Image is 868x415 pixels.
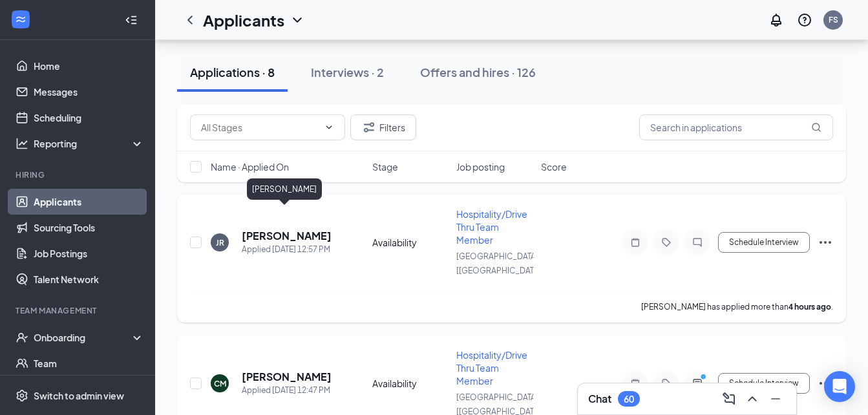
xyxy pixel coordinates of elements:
[34,215,144,240] a: Sourcing Tools
[34,350,144,376] a: Team
[811,122,821,133] svg: MagnifyingGlass
[721,391,737,407] svg: ComposeMessage
[541,160,567,173] span: Score
[456,349,527,387] span: Hospitality/Drive Thru Team Member
[818,376,833,391] svg: Ellipses
[290,12,305,28] svg: ChevronDown
[247,178,322,200] div: [PERSON_NAME]
[797,12,812,28] svg: QuestionInfo
[768,391,783,407] svg: Minimize
[34,189,144,215] a: Applicants
[768,12,784,28] svg: Notifications
[34,137,145,150] div: Reporting
[242,384,332,397] div: Applied [DATE] 12:47 PM
[242,370,332,384] h5: [PERSON_NAME]
[372,160,398,173] span: Stage
[641,301,833,312] p: [PERSON_NAME] has applied more than .
[829,14,838,25] div: FS
[456,160,505,173] span: Job posting
[201,120,319,134] input: All Stages
[745,391,760,407] svg: ChevronUp
[372,377,449,390] div: Availability
[324,122,334,133] svg: ChevronDown
[420,64,536,80] div: Offers and hires · 126
[628,237,643,248] svg: Note
[765,388,786,409] button: Minimize
[659,237,674,248] svg: Tag
[639,114,833,140] input: Search in applications
[628,378,643,388] svg: Note
[242,229,332,243] h5: [PERSON_NAME]
[588,392,611,406] h3: Chat
[34,266,144,292] a: Talent Network
[16,389,28,402] svg: Settings
[242,243,332,256] div: Applied [DATE] 12:57 PM
[34,53,144,79] a: Home
[719,388,739,409] button: ComposeMessage
[718,232,810,253] button: Schedule Interview
[16,169,142,180] div: Hiring
[34,105,144,131] a: Scheduling
[34,331,133,344] div: Onboarding
[742,388,763,409] button: ChevronUp
[456,251,544,275] span: [GEOGRAPHIC_DATA] [[GEOGRAPHIC_DATA]]
[824,371,855,402] div: Open Intercom Messenger
[659,378,674,388] svg: Tag
[214,378,226,389] div: CM
[372,236,449,249] div: Availability
[350,114,416,140] button: Filter Filters
[361,120,377,135] svg: Filter
[216,237,224,248] div: JR
[190,64,275,80] div: Applications · 8
[697,373,713,383] svg: PrimaryDot
[34,79,144,105] a: Messages
[690,378,705,388] svg: ActiveChat
[14,13,27,26] svg: WorkstreamLogo
[456,208,527,246] span: Hospitality/Drive Thru Team Member
[16,331,28,344] svg: UserCheck
[718,373,810,394] button: Schedule Interview
[16,305,142,316] div: Team Management
[125,14,138,27] svg: Collapse
[624,394,634,405] div: 60
[211,160,289,173] span: Name · Applied On
[818,235,833,250] svg: Ellipses
[182,12,198,28] svg: ChevronLeft
[690,237,705,248] svg: ChatInactive
[34,389,124,402] div: Switch to admin view
[203,9,284,31] h1: Applicants
[34,240,144,266] a: Job Postings
[16,137,28,150] svg: Analysis
[311,64,384,80] div: Interviews · 2
[789,302,831,312] b: 4 hours ago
